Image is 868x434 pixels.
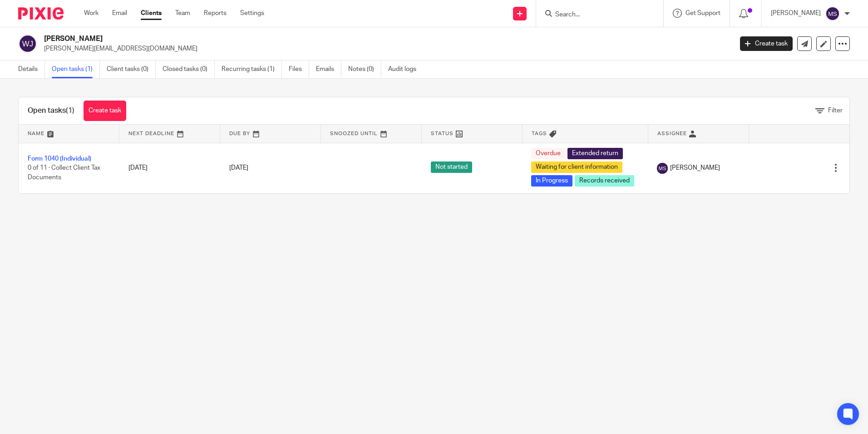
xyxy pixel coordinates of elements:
h2: [PERSON_NAME] [44,34,590,44]
a: Create task [740,36,793,51]
a: Recurring tasks (1) [222,61,282,78]
span: Overdue [531,148,565,159]
span: Not started [431,161,472,173]
a: Form 1040 (Individual) [28,156,91,162]
img: svg%3E [825,6,840,21]
span: Tags [532,131,547,136]
a: Email [112,9,127,18]
a: Reports [204,9,227,18]
td: [DATE] [119,143,220,193]
span: [PERSON_NAME] [670,163,720,172]
span: Get Support [686,10,720,16]
span: Snoozed Until [330,131,378,136]
img: Pixie [18,7,64,20]
span: (1) [66,107,74,114]
span: Filter [828,107,843,114]
img: svg%3E [657,163,668,174]
a: Audit logs [388,61,423,78]
input: Search [554,11,636,19]
a: Create task [84,101,126,121]
span: Records received [575,175,634,187]
a: Clients [141,9,162,18]
h1: Open tasks [28,106,74,116]
a: Open tasks (1) [52,61,100,78]
span: Waiting for client information [531,161,622,173]
a: Emails [316,61,341,78]
span: Extended return [567,148,623,159]
span: In Progress [531,175,572,187]
p: [PERSON_NAME][EMAIL_ADDRESS][DOMAIN_NAME] [44,44,726,53]
a: Work [84,9,99,18]
p: [PERSON_NAME] [771,9,821,18]
img: svg%3E [18,34,37,53]
span: [DATE] [229,165,248,171]
a: Closed tasks (0) [163,61,215,78]
a: Files [289,61,309,78]
a: Notes (0) [348,61,381,78]
a: Settings [240,9,264,18]
a: Team [175,9,190,18]
span: Status [431,131,454,136]
a: Details [18,61,45,78]
a: Client tasks (0) [107,61,156,78]
span: 0 of 11 · Collect Client Tax Documents [28,165,100,181]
